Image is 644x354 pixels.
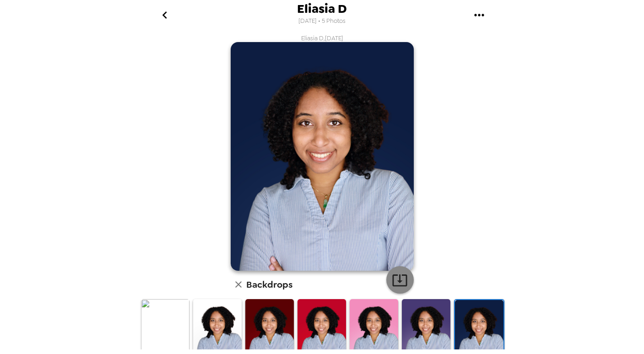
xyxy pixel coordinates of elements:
[231,42,414,271] img: user
[298,15,346,27] span: [DATE] • 5 Photos
[297,3,347,15] span: Eliasia D
[246,277,292,292] h6: Backdrops
[301,34,343,42] span: Eliasia D , [DATE]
